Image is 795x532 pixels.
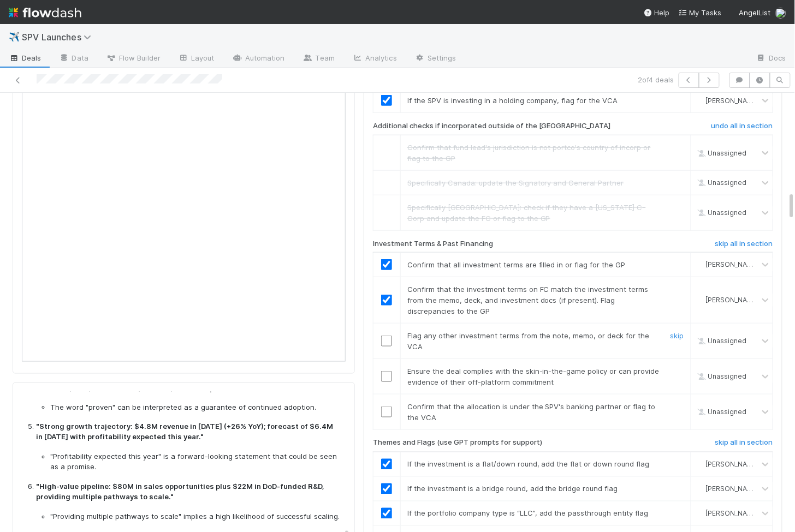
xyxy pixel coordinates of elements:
span: My Tasks [679,8,722,17]
span: Unassigned [695,149,747,157]
span: Confirm that the allocation is under the SPV's banking partner or flag to the VCA [407,402,656,422]
h6: skip all in section [715,439,773,447]
span: Unassigned [695,373,747,381]
h6: Investment Terms & Past Financing [373,240,493,248]
img: avatar_aa70801e-8de5-4477-ab9d-eb7c67de69c1.png [696,485,704,493]
span: Unassigned [695,209,747,217]
span: Flow Builder [106,52,161,63]
li: "Profitability expected this year" is a forward-looking statement that could be seen as a promise. [50,452,341,473]
strong: "Proven customer adoption: Chosen by FBI, [DEMOGRAPHIC_DATA] military branches, DHS, allied force... [36,373,329,392]
a: My Tasks [679,7,722,18]
span: Specifically [GEOGRAPHIC_DATA]: check if they have a [US_STATE] C-Corp and update the FC or flag ... [407,203,646,223]
a: skip all in section [715,240,773,253]
a: Docs [747,50,795,68]
img: avatar_aa70801e-8de5-4477-ab9d-eb7c67de69c1.png [696,509,704,518]
span: If the investment is a bridge round, add the bridge round flag [407,485,618,493]
a: Data [50,50,97,68]
span: 2 of 4 deals [638,74,674,85]
a: skip all in section [715,439,773,452]
span: Unassigned [695,408,747,416]
img: logo-inverted-e16ddd16eac7371096b0.svg [9,3,81,22]
h6: undo all in section [711,122,773,130]
span: Confirm that fund lead's jurisdiction is not portco's country of incorp or flag to the GP [407,143,651,163]
a: Analytics [343,50,406,68]
span: SPV Launches [22,32,97,43]
img: avatar_aa70801e-8de5-4477-ab9d-eb7c67de69c1.png [696,260,704,269]
img: avatar_aa70801e-8de5-4477-ab9d-eb7c67de69c1.png [696,296,704,304]
span: Deals [9,52,41,63]
img: avatar_aa70801e-8de5-4477-ab9d-eb7c67de69c1.png [775,8,786,19]
strong: "High-value pipeline: $80M in sales opportunities plus $22M in DoD-funded R&D, providing multiple... [36,482,324,502]
strong: "Strong growth trajectory: $4.8M revenue in [DATE] (+26% YoY); forecast of $6.4M in [DATE] with p... [36,422,333,442]
span: If the portfolio company type is “LLC”, add the passthrough entity flag [407,509,649,518]
a: Automation [223,50,294,68]
span: Confirm that the investment terms on FC match the investment terms from the memo, deck, and inves... [407,285,649,315]
a: skip [671,331,684,340]
h6: Additional checks if incorporated outside of the [GEOGRAPHIC_DATA] [373,122,612,130]
h6: skip all in section [715,240,773,248]
span: Ensure the deal complies with the skin-in-the-game policy or can provide evidence of their off-pl... [407,367,660,386]
span: [PERSON_NAME] [706,461,760,469]
span: If the SPV is investing in a holding company, flag for the VCA [407,96,618,105]
span: If the investment is a flat/down round, add the flat or down round flag [407,460,650,469]
span: [PERSON_NAME] [706,296,760,304]
span: [PERSON_NAME] [706,510,760,518]
a: Layout [169,50,223,68]
a: Team [294,50,343,68]
span: [PERSON_NAME] [706,261,760,269]
a: Settings [406,50,465,68]
span: Unassigned [695,337,747,345]
span: Flag any other investment terms from the note, memo, or deck for the VCA [407,331,650,351]
img: avatar_aa70801e-8de5-4477-ab9d-eb7c67de69c1.png [696,96,704,105]
li: "Providing multiple pathways to scale" implies a high likelihood of successful scaling. [50,512,341,523]
span: Unassigned [695,179,747,187]
div: Help [644,7,670,18]
a: undo all in section [711,122,773,135]
h6: Themes and Flags (use GPT prompts for support) [373,439,542,447]
span: ✈️ [9,32,20,41]
span: [PERSON_NAME] [706,97,760,105]
span: Specifically Canada: update the Signatory and General Partner [407,178,624,187]
span: AngelList [739,8,771,17]
li: The word "proven" can be interpreted as a guarantee of continued adoption. [50,402,341,413]
span: [PERSON_NAME] [706,485,760,493]
a: Flow Builder [97,50,169,68]
img: avatar_aa70801e-8de5-4477-ab9d-eb7c67de69c1.png [696,460,704,469]
span: Confirm that all investment terms are filled in or flag for the GP [407,260,626,269]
